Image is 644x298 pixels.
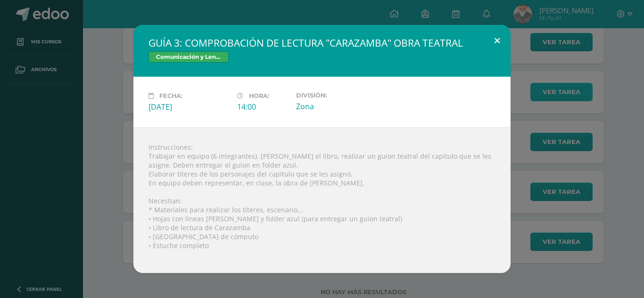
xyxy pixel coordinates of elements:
[237,102,289,112] div: 14:00
[484,25,511,57] button: Close (Esc)
[249,92,269,99] span: Hora:
[149,51,229,63] span: Comunicación y Lenguaje, Idioma Español
[296,92,377,99] label: División:
[296,101,377,112] div: Zona
[149,102,230,112] div: [DATE]
[159,92,182,99] span: Fecha:
[133,127,511,273] div: Instrucciones: Trabajar en equipo (6 integrantes). [PERSON_NAME] el libro, realizar un guion teat...
[149,36,495,49] h2: GUÍA 3: COMPROBACIÓN DE LECTURA "CARAZAMBA" OBRA TEATRAL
